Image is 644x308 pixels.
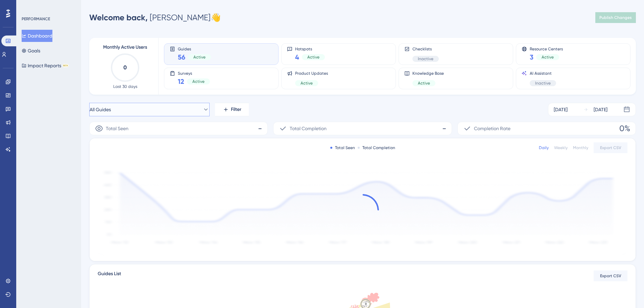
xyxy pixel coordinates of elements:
span: Active [193,54,206,60]
button: Export CSV [594,142,627,153]
span: Active [542,54,554,60]
span: Product Updates [295,71,328,76]
span: 3 [530,52,533,62]
span: Publish Changes [599,15,632,20]
div: [PERSON_NAME] 👋 [89,12,221,23]
text: 0 [123,64,127,71]
span: Guides [178,46,211,51]
span: Hotspots [295,46,325,51]
button: All Guides [89,103,210,116]
button: Filter [215,103,249,116]
span: AI Assistant [530,71,556,76]
button: Publish Changes [595,12,636,23]
span: Completion Rate [474,124,510,133]
span: Resource Centers [530,46,563,51]
span: Checklists [412,46,439,52]
div: Weekly [554,145,568,150]
span: 0% [619,123,630,134]
span: Active [307,54,319,60]
span: All Guides [90,105,111,114]
span: Guides List [98,270,121,282]
span: Export CSV [600,273,621,279]
span: 12 [178,77,184,86]
span: Active [192,79,205,84]
button: Dashboard [22,30,52,42]
span: 56 [178,52,185,62]
span: Filter [231,105,241,114]
div: [DATE] [554,105,568,114]
div: PERFORMANCE [22,16,50,22]
span: Export CSV [600,145,621,150]
span: Total Seen [106,124,128,133]
span: Active [418,80,430,86]
div: BETA [63,64,69,67]
span: Inactive [535,80,551,86]
div: Total Seen [330,145,355,150]
span: Welcome back, [89,13,148,22]
div: Daily [539,145,549,150]
button: Export CSV [594,270,627,281]
span: Monthly Active Users [103,43,147,51]
span: - [258,123,262,134]
span: Surveys [178,71,210,75]
span: Active [301,80,313,86]
div: [DATE] [594,105,607,114]
div: Monthly [573,145,588,150]
button: Goals [22,45,40,57]
span: Last 30 days [113,84,137,89]
span: Knowledge Base [412,71,444,76]
span: 4 [295,52,299,62]
button: Impact ReportsBETA [22,60,69,72]
span: - [442,123,446,134]
div: Total Completion [358,145,395,150]
span: Total Completion [290,124,327,133]
span: Inactive [418,56,433,62]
